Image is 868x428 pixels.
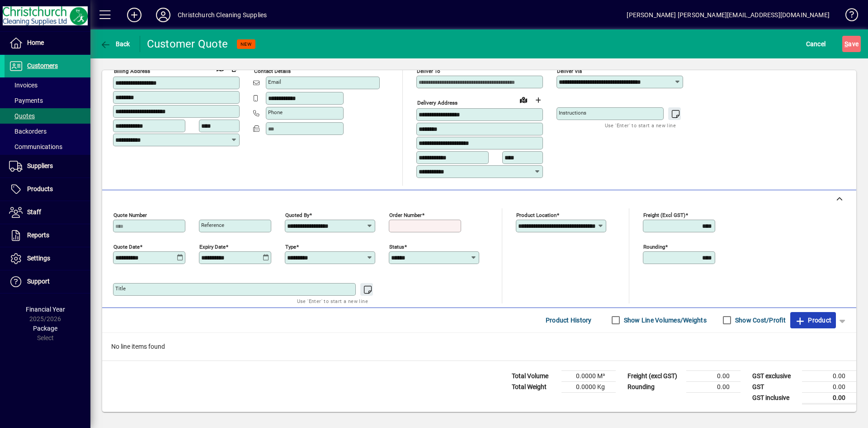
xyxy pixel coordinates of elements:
[27,39,44,46] span: Home
[795,313,831,327] span: Product
[542,312,595,328] button: Product History
[9,112,35,120] span: Quotes
[842,36,861,52] button: Save
[26,306,65,313] span: Financial Year
[5,224,90,247] a: Reports
[5,77,90,93] a: Invoices
[561,370,616,381] td: 0.0000 M³
[605,120,676,130] mat-hint: Use 'Enter' to start a new line
[623,381,686,392] td: Rounding
[5,108,90,124] a: Quotes
[27,162,53,169] span: Suppliers
[9,128,47,135] span: Backorders
[559,110,586,116] mat-label: Instructions
[5,178,90,201] a: Products
[9,143,62,150] span: Communications
[686,370,741,381] td: 0.00
[102,333,856,361] div: No line items found
[213,61,227,75] a: View on map
[297,296,368,306] mat-hint: Use 'Enter' to start a new line
[33,325,57,332] span: Package
[149,7,178,23] button: Profile
[241,41,252,47] span: NEW
[623,370,686,381] td: Freight (excl GST)
[120,7,149,23] button: Add
[557,68,582,74] mat-label: Deliver via
[27,278,50,285] span: Support
[5,155,90,178] a: Suppliers
[561,381,616,392] td: 0.0000 Kg
[686,381,741,392] td: 0.00
[9,82,38,89] span: Invoices
[516,212,557,218] mat-label: Product location
[100,40,130,48] span: Back
[733,316,786,325] label: Show Cost/Profit
[5,124,90,139] a: Backorders
[790,312,836,328] button: Product
[844,37,859,51] span: ave
[627,8,830,22] div: [PERSON_NAME] [PERSON_NAME][EMAIL_ADDRESS][DOMAIN_NAME]
[90,36,140,52] app-page-header-button: Back
[804,36,828,52] button: Cancel
[748,370,802,381] td: GST exclusive
[516,92,531,107] a: View on map
[27,62,58,69] span: Customers
[285,243,296,250] mat-label: Type
[546,313,592,327] span: Product History
[802,392,856,404] td: 0.00
[802,381,856,392] td: 0.00
[227,61,242,76] button: Copy to Delivery address
[268,109,283,115] mat-label: Phone
[98,36,132,52] button: Back
[5,270,90,293] a: Support
[806,37,826,51] span: Cancel
[389,243,404,250] mat-label: Status
[748,381,802,392] td: GST
[844,40,848,48] span: S
[507,370,561,381] td: Total Volume
[9,97,43,104] span: Payments
[5,93,90,108] a: Payments
[507,381,561,392] td: Total Weight
[622,316,707,325] label: Show Line Volumes/Weights
[417,68,440,74] mat-label: Deliver To
[389,212,422,218] mat-label: Order number
[531,93,545,107] button: Choose address
[27,208,41,216] span: Staff
[5,32,90,54] a: Home
[178,8,267,22] div: Christchurch Cleaning Supplies
[5,139,90,154] a: Communications
[285,212,309,218] mat-label: Quoted by
[5,201,90,224] a: Staff
[115,285,126,292] mat-label: Title
[643,243,665,250] mat-label: Rounding
[27,231,49,239] span: Reports
[5,247,90,270] a: Settings
[113,243,140,250] mat-label: Quote date
[268,79,281,85] mat-label: Email
[27,255,50,262] span: Settings
[839,2,857,31] a: Knowledge Base
[201,222,224,228] mat-label: Reference
[147,37,228,51] div: Customer Quote
[113,212,147,218] mat-label: Quote number
[802,370,856,381] td: 0.00
[199,243,226,250] mat-label: Expiry date
[748,392,802,404] td: GST inclusive
[27,185,53,192] span: Products
[643,212,685,218] mat-label: Freight (excl GST)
